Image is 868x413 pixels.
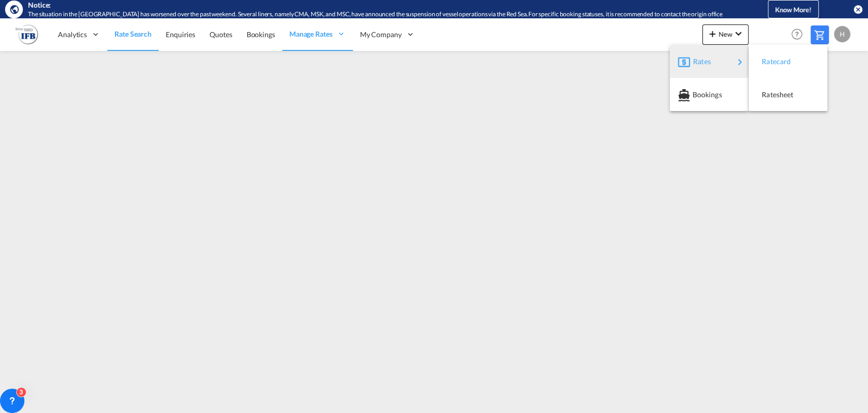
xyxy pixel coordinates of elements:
[757,49,819,74] div: Ratecard
[678,82,740,107] div: Bookings
[692,85,703,105] span: Bookings
[757,82,819,107] div: Ratesheet
[693,51,705,72] span: Rates
[734,56,746,68] md-icon: icon-chevron-right
[762,51,773,72] span: Ratecard
[762,85,773,105] span: Ratesheet
[670,78,749,111] button: Bookings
